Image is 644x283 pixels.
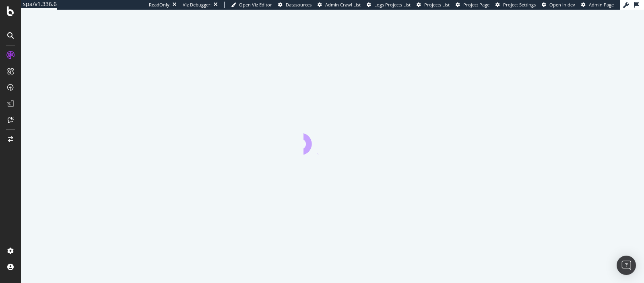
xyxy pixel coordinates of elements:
span: Datasources [286,2,312,8]
span: Open Viz Editor [239,2,272,8]
a: Open Viz Editor [231,2,272,8]
a: Logs Projects List [367,2,411,8]
span: Logs Projects List [374,2,411,8]
a: Admin Page [581,2,614,8]
a: Open in dev [542,2,575,8]
a: Projects List [417,2,450,8]
div: animation [303,126,361,155]
a: Project Page [456,2,489,8]
span: Project Settings [503,2,536,8]
div: Open Intercom Messenger [617,256,636,275]
a: Project Settings [495,2,536,8]
span: Admin Crawl List [325,2,361,8]
span: Admin Page [589,2,614,8]
div: ReadOnly: [149,2,171,8]
a: Admin Crawl List [318,2,361,8]
div: Viz Debugger: [183,2,212,8]
span: Open in dev [549,2,575,8]
span: Projects List [424,2,450,8]
span: Project Page [463,2,489,8]
a: Datasources [278,2,312,8]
